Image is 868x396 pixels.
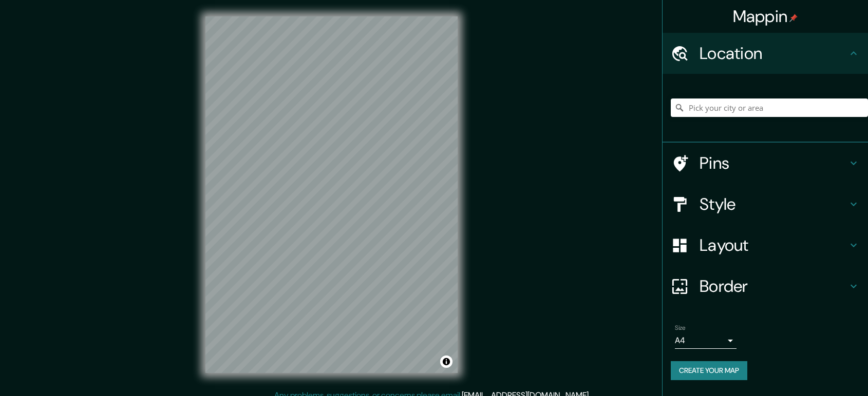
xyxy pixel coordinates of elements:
[663,33,868,74] div: Location
[675,324,686,332] label: Size
[700,276,847,296] h4: Border
[205,16,458,373] canvas: Map
[700,194,847,214] h4: Style
[663,225,868,266] div: Layout
[663,266,868,307] div: Border
[789,14,798,22] img: pin-icon.png
[700,235,847,255] h4: Layout
[700,43,847,64] h4: Location
[671,361,747,380] button: Create your map
[440,355,452,368] button: Toggle attribution
[777,356,857,385] iframe: Help widget launcher
[700,153,847,173] h4: Pins
[733,6,798,27] h4: Mappin
[663,143,868,184] div: Pins
[671,98,868,117] input: Pick your city or area
[663,184,868,225] div: Style
[675,332,737,349] div: A4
